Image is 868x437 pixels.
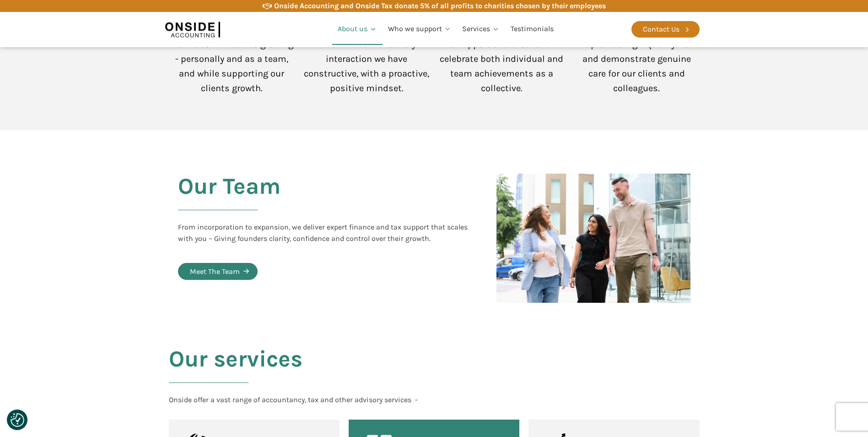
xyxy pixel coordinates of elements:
[457,14,505,45] a: Services
[304,37,430,96] div: We strive to make every interaction we have constructive, with a proactive, positive mindset.
[574,37,700,96] div: We provide high-quality work and demonstrate genuine care for our clients and colleagues.
[169,394,418,406] div: Onside offer a vast range of accountancy, tax and other advisory services -
[505,14,559,45] a: Testimonials
[178,221,478,245] div: From incorporation to expansion, we deliver expert finance and tax support that scales with you –...
[332,14,383,45] a: About us
[165,19,220,40] img: Onside Accounting
[178,174,280,221] h2: Our Team
[169,37,295,96] div: We are committed to growing - personally and as a team, and while supporting our clients growth.
[383,14,457,45] a: Who we support
[169,346,302,394] h2: Our services
[11,413,24,427] img: Revisit consent button
[11,413,24,427] button: Consent Preferences
[643,23,679,35] div: Contact Us
[439,37,565,96] div: We support one another and celebrate both individual and team achievements as a collective.
[190,266,240,278] div: Meet The Team
[631,21,700,38] a: Contact Us
[178,263,258,280] a: Meet The Team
